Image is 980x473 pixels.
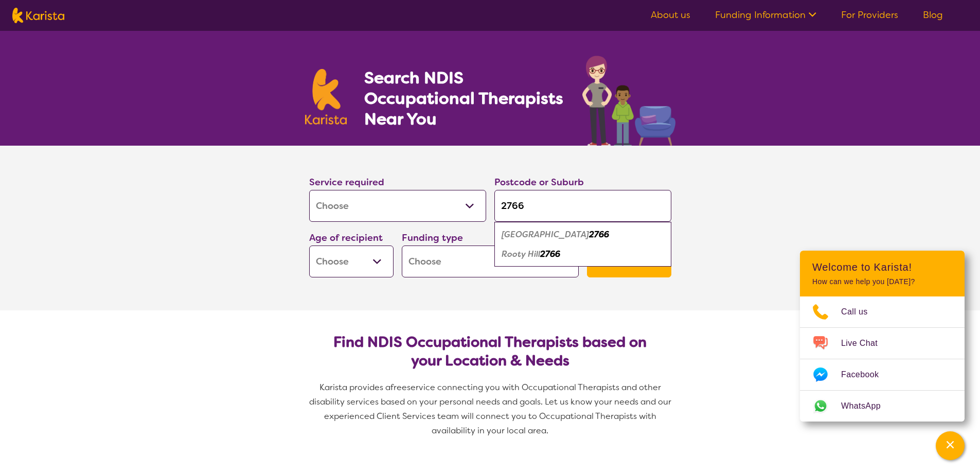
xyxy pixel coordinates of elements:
a: Blog [923,9,943,21]
div: Eastern Creek 2766 [500,225,666,244]
label: Postcode or Suburb [494,176,584,188]
span: WhatsApp [841,398,893,414]
input: Type [494,190,671,222]
button: Channel Menu [936,431,965,460]
a: For Providers [841,9,898,21]
em: [GEOGRAPHIC_DATA] [502,229,589,240]
h2: Welcome to Karista! [812,261,952,273]
h2: Find NDIS Occupational Therapists based on your Location & Needs [317,333,663,370]
span: Call us [841,304,880,320]
a: Funding Information [715,9,816,21]
em: 2766 [540,249,560,259]
a: Web link opens in a new tab. [800,391,965,422]
em: Rooty Hill [502,249,540,259]
span: Live Chat [841,336,890,351]
div: Channel Menu [800,251,965,422]
label: Age of recipient [309,232,383,244]
span: Karista provides a [319,382,390,393]
img: occupational-therapy [582,56,675,146]
h1: Search NDIS Occupational Therapists Near You [364,67,564,129]
a: About us [651,9,690,21]
span: Facebook [841,367,891,382]
span: service connecting you with Occupational Therapists and other disability services based on your p... [309,382,673,436]
img: Karista logo [305,69,347,125]
div: Rooty Hill 2766 [500,244,666,264]
span: free [390,382,407,393]
ul: Choose channel [800,296,965,422]
label: Service required [309,176,384,188]
label: Funding type [402,232,463,244]
img: Karista logo [12,8,64,23]
em: 2766 [589,229,609,240]
p: How can we help you [DATE]? [812,277,952,286]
